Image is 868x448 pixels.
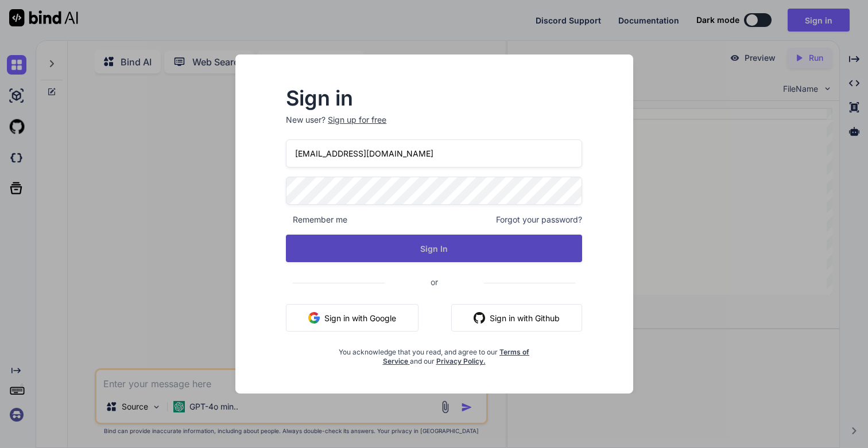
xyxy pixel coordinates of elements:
[286,304,418,332] button: Sign in with Google
[286,235,582,262] button: Sign In
[335,341,533,366] div: You acknowledge that you read, and agree to our and our
[451,304,582,332] button: Sign in with Github
[436,357,486,365] a: Privacy Policy.
[286,214,347,225] span: Remember me
[328,114,386,126] div: Sign up for free
[383,348,530,365] a: Terms of Service
[308,312,320,324] img: google
[496,214,582,225] span: Forgot your password?
[286,89,582,107] h2: Sign in
[385,268,484,296] span: or
[474,312,485,324] img: github
[286,114,582,139] p: New user?
[286,139,582,167] input: Login or Email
